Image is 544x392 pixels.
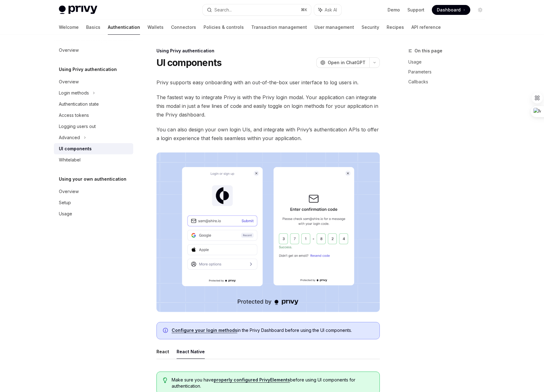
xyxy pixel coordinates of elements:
[156,152,380,312] img: images/Onboard.png
[163,377,167,383] svg: Tip
[59,123,96,130] div: Logging users out
[59,210,72,218] div: Usage
[59,112,89,119] div: Access tokens
[59,46,79,54] div: Overview
[408,57,490,67] a: Usage
[314,20,354,35] a: User management
[314,4,341,15] button: Ask AI
[388,7,400,13] a: Demo
[408,67,490,77] a: Parameters
[325,7,337,13] span: Ask AI
[407,7,424,13] a: Support
[54,99,133,110] a: Authentication state
[177,344,205,359] button: React Native
[156,93,380,119] span: The fastest way to integrate Privy is with the Privy login modal. Your application can integrate ...
[54,154,133,165] a: Whitelabel
[432,5,470,15] a: Dashboard
[54,121,133,132] a: Logging users out
[54,186,133,197] a: Overview
[59,89,89,97] div: Login methods
[54,45,133,56] a: Overview
[251,20,307,35] a: Transaction management
[156,125,380,143] span: You can also design your own login UIs, and integrate with Privy’s authentication APIs to offer a...
[59,188,79,195] div: Overview
[437,7,461,13] span: Dashboard
[172,327,373,333] span: in the Privy Dashboard before using the UI components.
[54,76,133,87] a: Overview
[54,143,133,154] a: UI components
[362,20,379,35] a: Security
[475,5,485,15] button: Toggle dark mode
[156,57,222,68] h1: UI components
[172,377,373,389] span: Make sure you have before using UI components for authentication.
[415,47,442,55] span: On this page
[108,20,140,35] a: Authentication
[54,110,133,121] a: Access tokens
[54,208,133,219] a: Usage
[59,175,126,183] h5: Using your own authentication
[156,48,380,54] div: Using Privy authentication
[316,57,369,68] button: Open in ChatGPT
[214,6,232,14] div: Search...
[204,20,244,35] a: Policies & controls
[156,78,380,87] span: Privy supports easy onboarding with an out-of-the-box user interface to log users in.
[54,197,133,208] a: Setup
[59,145,92,152] div: UI components
[408,77,490,87] a: Callbacks
[214,377,290,383] a: properly configured PrivyElements
[59,78,79,86] div: Overview
[59,100,99,108] div: Authentication state
[172,328,237,333] a: Configure your login methods
[301,7,307,12] span: ⌘ K
[156,344,169,359] button: React
[411,20,441,35] a: API reference
[59,156,81,164] div: Whitelabel
[59,6,97,14] img: light logo
[387,20,404,35] a: Recipes
[59,134,80,141] div: Advanced
[86,20,100,35] a: Basics
[59,66,117,73] h5: Using Privy authentication
[203,4,311,15] button: Search...⌘K
[163,328,169,334] svg: Info
[59,199,71,206] div: Setup
[147,20,164,35] a: Wallets
[59,20,79,35] a: Welcome
[328,59,366,66] span: Open in ChatGPT
[171,20,196,35] a: Connectors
